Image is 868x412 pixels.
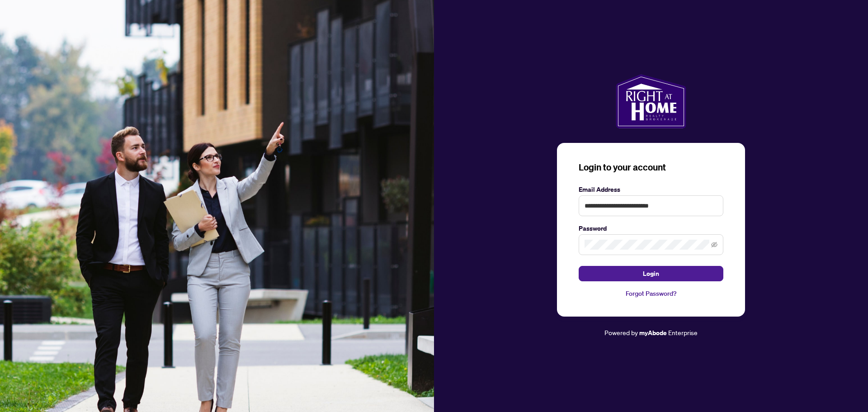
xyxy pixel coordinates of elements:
img: ma-logo [616,74,686,128]
span: eye-invisible [711,242,717,248]
span: Login [643,266,659,281]
span: Powered by [604,328,638,336]
a: Forgot Password? [579,289,723,298]
h3: Login to your account [579,161,723,174]
button: Login [579,266,723,281]
span: Enterprise [668,328,698,336]
label: Email Address [579,185,723,194]
label: Password [579,223,723,233]
a: myAbode [639,328,667,338]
